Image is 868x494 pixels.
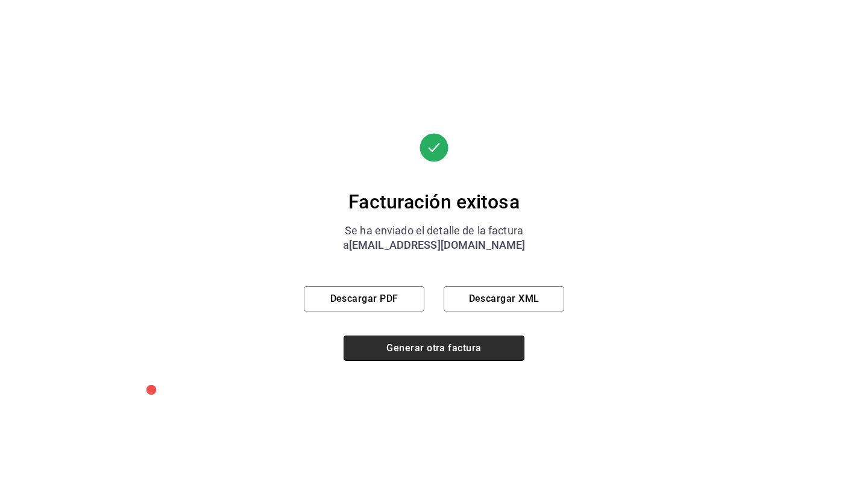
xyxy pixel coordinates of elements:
div: a [304,238,564,252]
button: Generar otra factura [344,336,524,361]
div: Facturación exitosa [304,190,564,214]
span: [EMAIL_ADDRESS][DOMAIN_NAME] [349,239,526,251]
div: Se ha enviado el detalle de la factura [304,224,564,238]
button: Descargar PDF [304,286,424,311]
button: Descargar XML [444,286,564,311]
